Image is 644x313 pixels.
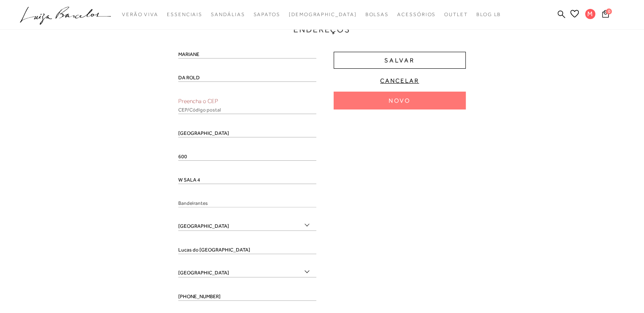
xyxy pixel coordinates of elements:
input: Endereço [178,129,316,137]
a: noSubCategoriesText [444,7,468,22]
a: noSubCategoriesText [167,7,202,22]
button: 0 [600,9,611,21]
span: Preencha o CEP [178,98,218,104]
input: Complemento [178,176,316,184]
span: Verão Viva [122,11,158,17]
span: [DEMOGRAPHIC_DATA] [289,11,357,17]
span: Salvar [384,56,415,64]
a: BLOG LB [476,7,501,22]
a: noSubCategoriesText [397,7,436,22]
input: Nome [178,50,316,59]
span: 0 [606,8,612,14]
input: Bairro [178,199,316,207]
button: Novo [334,92,466,109]
span: Cancelar [380,77,419,85]
button: Salvar [334,52,466,69]
input: Cidade [178,246,316,254]
span: Acessórios [397,11,436,17]
a: noSubCategoriesText [122,7,158,22]
span: Essenciais [167,11,202,17]
button: Cancelar [334,76,466,85]
input: Sobrenome [178,73,316,82]
a: noSubCategoriesText [253,7,280,22]
span: Sandálias [211,11,245,17]
span: BLOG LB [476,11,501,17]
a: noSubCategoriesText [211,7,245,22]
input: Número [178,152,316,161]
span: Bolsas [365,11,389,17]
span: Outlet [444,11,468,17]
a: noSubCategoriesText [289,7,357,22]
input: Número de telefone [178,292,316,301]
span: M [585,9,595,19]
input: CEP/Código postal [178,106,316,114]
span: Novo [389,97,411,105]
button: M [581,8,600,22]
span: Sapatos [253,11,280,17]
a: noSubCategoriesText [365,7,389,22]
